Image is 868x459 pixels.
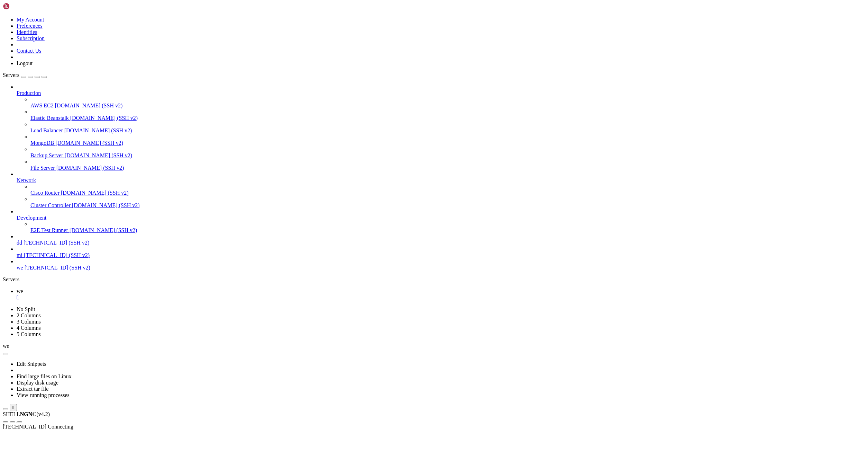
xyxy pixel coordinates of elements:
[61,190,129,196] span: [DOMAIN_NAME] (SSH v2)
[30,152,865,159] a: Backup Server [DOMAIN_NAME] (SSH v2)
[56,165,124,171] span: [DOMAIN_NAME] (SSH v2)
[17,215,865,221] a: Development
[24,240,89,246] span: [TECHNICAL_ID] (SSH v2)
[17,392,70,398] a: View running processes
[30,165,865,171] a: File Server [DOMAIN_NAME] (SSH v2)
[55,140,123,146] span: [DOMAIN_NAME] (SSH v2)
[17,246,865,258] li: mi [TECHNICAL_ID] (SSH v2)
[17,209,865,233] li: Development
[55,103,123,108] span: [DOMAIN_NAME] (SSH v2)
[17,288,23,294] span: we
[12,405,14,410] div: 
[30,115,69,121] span: Elastic Beanstalk
[30,127,63,133] span: Load Balancer
[72,202,140,208] span: [DOMAIN_NAME] (SSH v2)
[17,60,33,66] a: Logout
[17,258,865,271] li: we [TECHNICAL_ID] (SSH v2)
[30,190,60,196] span: Cisco Router
[3,343,9,349] span: we
[30,227,68,233] span: E2E Test Runner
[17,319,41,325] a: 3 Columns
[10,404,17,411] button: 
[25,265,90,271] span: [TECHNICAL_ID] (SSH v2)
[30,121,865,134] li: Load Balancer [DOMAIN_NAME] (SSH v2)
[17,177,36,183] span: Network
[30,202,71,208] span: Cluster Controller
[17,84,865,171] li: Production
[17,177,865,184] a: Network
[17,325,41,331] a: 4 Columns
[17,215,46,221] span: Development
[65,152,133,158] span: [DOMAIN_NAME] (SSH v2)
[17,265,865,271] a: we [TECHNICAL_ID] (SSH v2)
[17,48,42,54] a: Contact Us
[24,252,90,258] span: [TECHNICAL_ID] (SSH v2)
[30,184,865,196] li: Cisco Router [DOMAIN_NAME] (SSH v2)
[17,288,865,301] a: we
[30,140,865,146] a: MongoDB [DOMAIN_NAME] (SSH v2)
[17,233,865,246] li: dd [TECHNICAL_ID] (SSH v2)
[17,240,22,246] span: dd
[17,90,865,96] a: Production
[17,252,22,258] span: mi
[30,159,865,171] li: File Server [DOMAIN_NAME] (SSH v2)
[30,103,865,109] a: AWS EC2 [DOMAIN_NAME] (SSH v2)
[17,361,46,367] a: Edit Snippets
[17,29,37,35] a: Identities
[17,240,865,246] a: dd [TECHNICAL_ID] (SSH v2)
[17,171,865,209] li: Network
[17,386,48,392] a: Extract tar file
[30,140,54,146] span: MongoDB
[3,276,865,283] div: Servers
[30,96,865,109] li: AWS EC2 [DOMAIN_NAME] (SSH v2)
[17,252,865,258] a: mi [TECHNICAL_ID] (SSH v2)
[70,227,137,233] span: [DOMAIN_NAME] (SSH v2)
[64,127,132,133] span: [DOMAIN_NAME] (SSH v2)
[17,23,43,29] a: Preferences
[30,202,865,209] a: Cluster Controller [DOMAIN_NAME] (SSH v2)
[3,72,47,78] a: Servers
[30,190,865,196] a: Cisco Router [DOMAIN_NAME] (SSH v2)
[3,3,43,10] img: Shellngn
[30,134,865,146] li: MongoDB [DOMAIN_NAME] (SSH v2)
[17,294,865,301] a: 
[70,115,138,121] span: [DOMAIN_NAME] (SSH v2)
[30,115,865,121] a: Elastic Beanstalk [DOMAIN_NAME] (SSH v2)
[17,373,72,379] a: Find large files on Linux
[17,35,45,41] a: Subscription
[17,90,41,96] span: Production
[30,109,865,121] li: Elastic Beanstalk [DOMAIN_NAME] (SSH v2)
[30,146,865,159] li: Backup Server [DOMAIN_NAME] (SSH v2)
[17,312,41,318] a: 2 Columns
[3,72,19,78] span: Servers
[30,227,865,233] a: E2E Test Runner [DOMAIN_NAME] (SSH v2)
[17,331,41,337] a: 5 Columns
[30,152,63,158] span: Backup Server
[17,265,23,271] span: we
[17,306,35,312] a: No Split
[30,165,55,171] span: File Server
[30,127,865,134] a: Load Balancer [DOMAIN_NAME] (SSH v2)
[17,380,58,386] a: Display disk usage
[17,17,44,23] a: My Account
[30,221,865,233] li: E2E Test Runner [DOMAIN_NAME] (SSH v2)
[30,103,54,108] span: AWS EC2
[30,196,865,209] li: Cluster Controller [DOMAIN_NAME] (SSH v2)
